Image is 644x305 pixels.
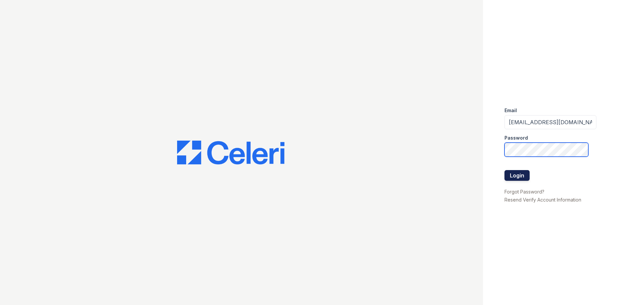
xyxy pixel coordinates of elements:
[177,141,284,165] img: CE_Logo_Blue-a8612792a0a2168367f1c8372b55b34899dd931a85d93a1a3d3e32e68fde9ad4.png
[504,107,517,114] label: Email
[504,189,544,195] a: Forgot Password?
[504,170,530,181] button: Login
[504,197,581,203] a: Resend Verify Account Information
[504,135,528,141] label: Password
